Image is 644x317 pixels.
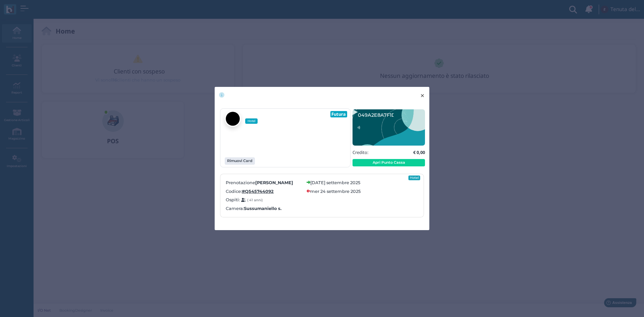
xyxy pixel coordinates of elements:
[358,112,402,118] text: 049A2E8A7F1D94
[331,111,346,117] b: Futura
[225,157,255,165] button: Rimuovi Card
[255,180,293,185] b: [PERSON_NAME]
[413,149,425,155] b: € 0,00
[245,118,258,124] span: Hotel
[225,111,262,127] a: Hotel
[409,175,420,180] div: Hotel
[226,179,303,186] label: Prenotazione
[310,179,360,186] label: [DATE] settembre 2025
[353,159,425,166] button: Apri Punto Cassa
[420,91,425,100] span: ×
[20,5,44,10] span: Assistenza
[353,150,368,155] h5: Credito:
